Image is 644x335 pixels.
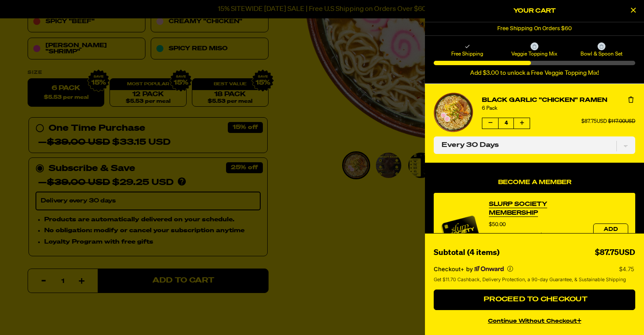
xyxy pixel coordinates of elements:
span: Proceed to Checkout [481,296,587,303]
li: product [434,84,635,163]
img: Black Garlic "Chicken" Ramen [434,93,473,132]
a: View details for Black Garlic "Chicken" Ramen [434,93,473,132]
a: Black Garlic "Chicken" Ramen [482,96,635,105]
div: 1 of 1 [425,22,644,35]
span: $117.00USD [608,119,635,124]
span: $87.75USD [581,119,607,124]
h2: Your Cart [434,4,635,17]
select: Subscription delivery frequency [434,136,635,154]
button: continue without Checkout+ [434,314,635,326]
span: by [466,265,473,272]
span: Bowl & Spoon Set [570,50,634,57]
p: $4.75 [619,265,635,272]
span: Add [604,227,618,232]
button: Remove Black Garlic "Chicken" Ramen [626,96,635,105]
span: Free Shipping [435,50,499,57]
div: $87.75USD [595,247,635,259]
span: Checkout+ [434,265,464,272]
span: $50.00 [489,222,506,227]
div: Add $3.00 to unlock a Free Veggie Topping Mix! [434,70,635,77]
img: Membership image [441,210,480,249]
div: 6 Pack [482,105,635,112]
span: Subtotal (4 items) [434,249,499,257]
button: Close Cart [626,4,640,17]
span: Get $11.70 Cashback, Delivery Protection, a 90-day Guarantee, & Sustainable Shipping [434,276,626,283]
a: Powered by Onward [474,266,504,272]
div: Get 25% off sitewide, $20 credit upon sign-up, exclusive deals every quarter, early access to all... [489,233,584,259]
span: 4 [498,118,514,129]
span: Veggie Topping Mix [502,50,566,57]
button: Increase quantity of Black Garlic "Chicken" Ramen [514,118,530,129]
section: Checkout+ [434,259,635,290]
a: View Slurp Society Membership [489,200,584,217]
h4: Become a Member [434,179,635,186]
button: More info [507,266,513,272]
div: product [434,193,635,266]
button: Proceed to Checkout [434,290,635,311]
button: Add the product, Slurp Society Membership to Cart [593,223,628,236]
button: Decrease quantity of Black Garlic "Chicken" Ramen [482,118,498,129]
